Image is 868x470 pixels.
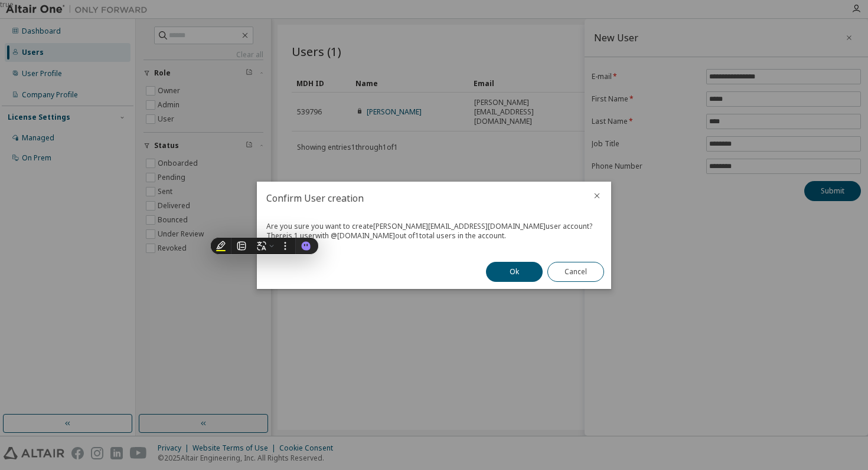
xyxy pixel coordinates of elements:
[257,182,583,215] h2: Confirm User creation
[486,262,543,282] button: Ok
[266,222,602,231] div: Are you sure you want to create [PERSON_NAME][EMAIL_ADDRESS][DOMAIN_NAME] user account?
[266,231,602,241] div: There is 1 user with @ [DOMAIN_NAME] out of 1 total users in the account.
[592,191,602,201] button: close
[547,262,604,282] button: Cancel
